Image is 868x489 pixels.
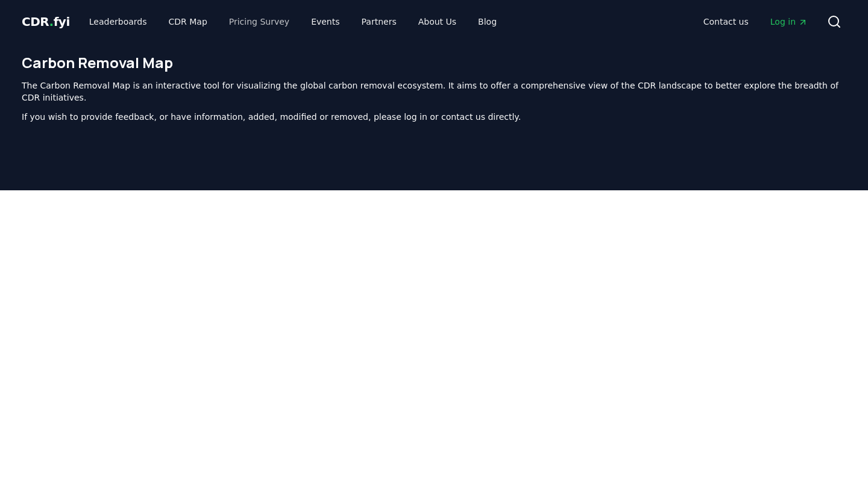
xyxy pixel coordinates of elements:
a: Leaderboards [80,11,157,33]
h1: Carbon Removal Map [22,53,846,72]
nav: Main [80,11,506,33]
a: Events [301,11,349,33]
a: Blog [468,11,506,33]
a: Partners [352,11,406,33]
p: If you wish to provide feedback, or have information, added, modified or removed, please log in o... [22,111,846,123]
a: About Us [409,11,466,33]
nav: Main [694,11,817,33]
span: . [49,14,54,29]
span: Log in [770,16,808,28]
a: Log in [761,11,817,33]
a: CDR Map [159,11,217,33]
a: Pricing Survey [219,11,299,33]
span: CDR fyi [22,14,70,29]
a: Contact us [694,11,758,33]
p: The Carbon Removal Map is an interactive tool for visualizing the global carbon removal ecosystem... [22,79,846,104]
a: CDR.fyi [22,13,70,30]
